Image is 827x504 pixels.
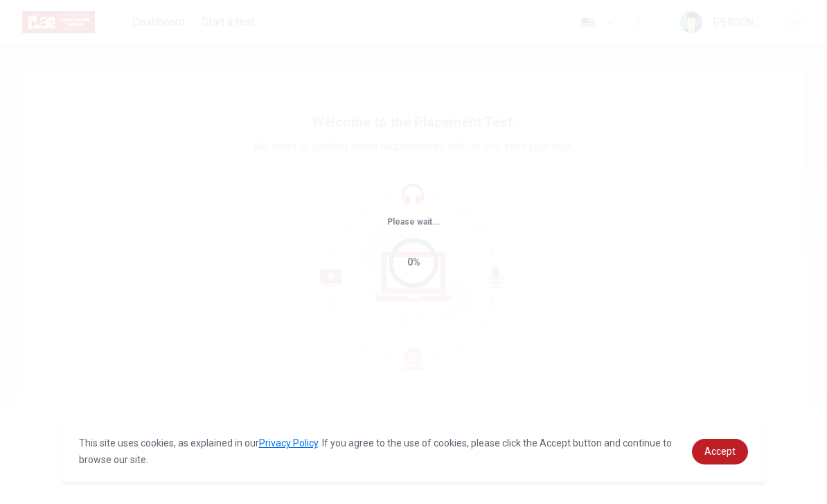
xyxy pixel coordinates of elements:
div: 0% [407,254,420,270]
span: Please wait... [387,217,441,227]
span: Accept [704,446,736,457]
a: Privacy Policy [259,437,318,449]
div: cookieconsent [62,421,765,482]
span: This site uses cookies, as explained in our . If you agree to the use of cookies, please click th... [79,437,672,465]
a: dismiss cookie message [692,439,748,464]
